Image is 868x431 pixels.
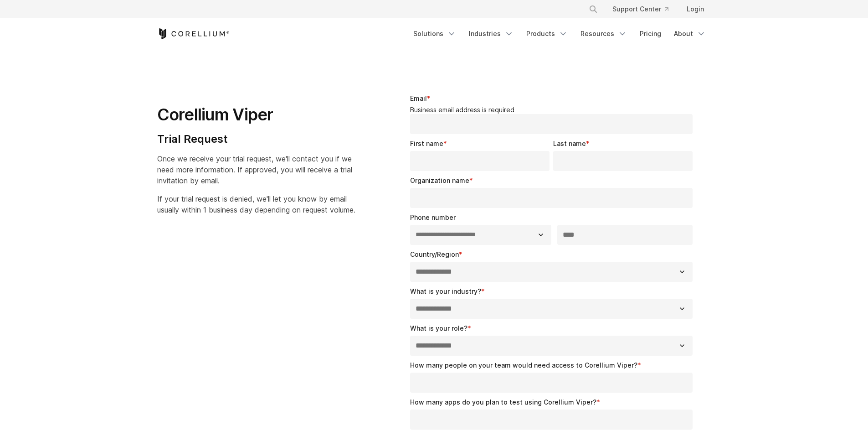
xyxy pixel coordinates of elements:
span: Email [410,94,427,102]
a: About [668,26,711,42]
span: Phone number [410,213,456,221]
a: Corellium Home [157,28,230,39]
span: Once we receive your trial request, we'll contact you if we need more information. If approved, y... [157,154,352,185]
span: What is your role? [410,324,467,332]
legend: Business email address is required [410,106,697,114]
span: How many people on your team would need access to Corellium Viper? [410,361,637,369]
span: Last name [553,140,586,147]
span: What is your industry? [410,287,481,295]
a: Pricing [634,26,667,42]
a: Industries [463,26,519,42]
div: Navigation Menu [578,1,711,17]
div: Navigation Menu [408,26,711,42]
h4: Trial Request [157,132,355,146]
span: How many apps do you plan to test using Corellium Viper? [410,398,596,406]
a: Support Center [605,1,676,17]
a: Login [679,1,711,17]
a: Resources [575,26,632,42]
span: First name [410,140,443,147]
span: Organization name [410,177,469,184]
a: Products [521,26,573,42]
span: Country/Region [410,250,459,258]
span: If your trial request is denied, we'll let you know by email usually within 1 business day depend... [157,194,355,214]
h1: Corellium Viper [157,104,355,125]
a: Solutions [408,26,462,42]
button: Search [585,1,601,17]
